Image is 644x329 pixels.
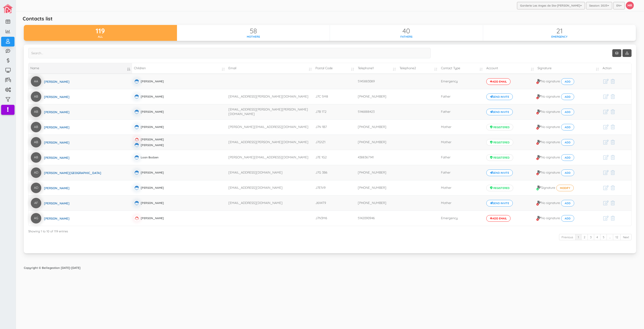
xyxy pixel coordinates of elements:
[134,185,225,191] a: [PERSON_NAME]
[227,150,314,165] td: [PERSON_NAME][EMAIL_ADDRESS][DOMAIN_NAME]
[177,27,330,35] div: 58
[24,27,177,35] div: 119
[541,140,560,145] span: No signature
[44,171,101,175] div: [PERSON_NAME][GEOGRAPHIC_DATA]
[439,104,484,119] td: Father
[314,165,356,180] td: J7G 3B6
[486,109,513,115] a: Send invite
[134,200,225,206] a: [PERSON_NAME]
[439,74,484,89] td: Emergency
[620,234,632,241] a: Next
[439,119,484,135] td: Mother
[227,119,314,135] td: [PERSON_NAME][EMAIL_ADDRESS][DOMAIN_NAME]
[134,142,140,148] img: boyicon.svg
[227,165,314,180] td: [EMAIL_ADDRESS][DOMAIN_NAME]
[44,140,70,145] div: [PERSON_NAME]
[34,110,38,114] span: AB
[30,155,70,159] a: AB [PERSON_NAME]
[541,201,560,205] span: No signature
[486,78,511,85] a: Add email
[134,155,140,160] img: boyicon.svg
[134,170,140,176] img: boyicon.svg
[30,125,70,129] a: AB [PERSON_NAME]
[134,109,140,115] img: boyicon.svg
[561,200,574,206] button: Add
[439,63,484,74] td: Contact Type: activate to sort column ascending
[44,201,70,205] div: [PERSON_NAME]
[134,94,140,100] img: boyicon.svg
[356,74,398,89] td: 5145883089
[561,109,574,115] button: Add
[588,234,594,241] a: 3
[439,150,484,165] td: Father
[486,185,513,191] span: Registered
[30,170,101,174] a: AD [PERSON_NAME][GEOGRAPHIC_DATA]
[134,137,225,142] a: [PERSON_NAME]
[134,200,140,206] img: boyicon.svg
[34,94,38,99] span: AB
[439,180,484,195] td: Mother
[44,79,70,84] div: [PERSON_NAME]
[536,63,601,74] td: Signature: activate to sort column ascending
[561,124,574,130] button: Add
[3,4,13,13] img: image
[439,195,484,211] td: Mother
[314,195,356,211] td: J6X4T9
[556,185,574,191] button: Modify
[30,186,70,190] a: AD [PERSON_NAME]
[356,135,398,150] td: [PHONE_NUMBER]
[439,135,484,150] td: Mother
[486,215,511,222] a: Add email
[34,186,38,190] span: AD
[356,150,398,165] td: 4388367141
[356,211,398,226] td: 5142090946
[314,119,356,135] td: J7N 1B7
[134,155,225,160] a: Loan Bodzen
[607,234,613,241] a: …
[177,35,330,39] div: Mothers
[227,104,314,119] td: [EMAIL_ADDRESS][PERSON_NAME][PERSON_NAME][DOMAIN_NAME]
[314,135,356,150] td: J7G1Z1
[439,165,484,180] td: Father
[486,124,513,130] span: Registered
[134,124,225,130] a: [PERSON_NAME]
[28,48,431,58] input: Search...
[227,195,314,211] td: [EMAIL_ADDRESS][DOMAIN_NAME]
[227,63,314,74] td: Email: activate to sort column ascending
[439,89,484,104] td: Father
[559,234,576,241] a: Previous
[30,140,70,144] a: AB [PERSON_NAME]
[134,79,140,84] img: boyicon.svg
[29,63,132,74] td: Name: activate to sort column descending
[601,63,631,74] td: Action
[600,234,607,241] a: 5
[30,216,70,220] a: AG [PERSON_NAME]
[483,27,636,35] div: 21
[23,16,53,21] h5: Contacts list
[44,155,70,160] div: [PERSON_NAME]
[356,119,398,135] td: [PHONE_NUMBER]
[28,227,632,233] div: Showing 1 to 10 of 119 entries
[541,94,560,99] span: No signature
[134,94,225,100] a: [PERSON_NAME]
[134,170,225,176] a: [PERSON_NAME]
[227,89,314,104] td: [EMAIL_ADDRESS][PERSON_NAME][DOMAIN_NAME]
[227,135,314,150] td: [EMAIL_ADDRESS][PERSON_NAME][DOMAIN_NAME]
[330,27,483,35] div: 40
[356,104,398,119] td: 5146888423
[34,155,38,160] span: AB
[356,89,398,104] td: [PHONE_NUMBER]
[486,200,513,206] a: Send invite
[356,63,398,74] td: Telephone1: activate to sort column ascending
[30,79,70,83] a: AA [PERSON_NAME]
[541,186,555,190] span: Signature
[314,211,356,226] td: J7N3M6
[314,63,356,74] td: Postal Code: activate to sort column ascending
[541,155,560,160] span: No signature
[34,125,38,129] span: AB
[486,139,513,146] span: Registered
[561,169,574,176] button: Add
[44,95,70,99] div: [PERSON_NAME]
[134,142,225,148] a: [PERSON_NAME]
[541,110,560,114] span: No signature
